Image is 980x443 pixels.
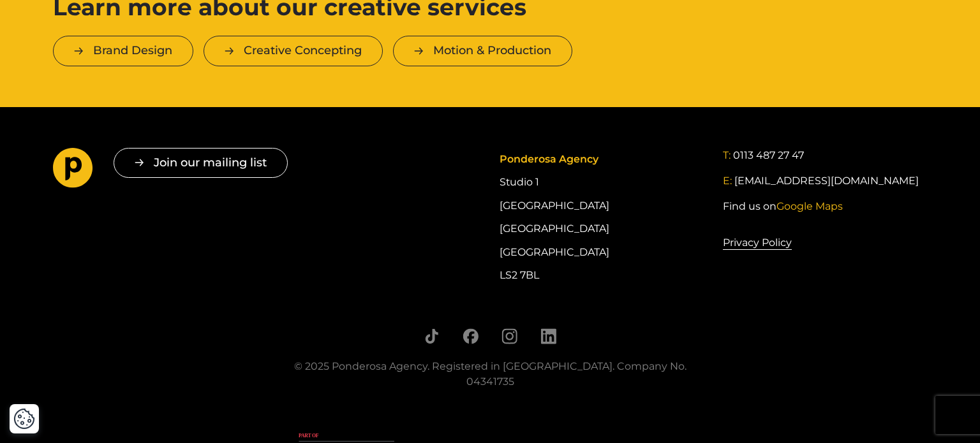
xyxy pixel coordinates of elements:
a: Go to homepage [53,148,93,192]
a: Creative Concepting [204,36,383,66]
span: E: [723,175,732,187]
a: 0113 487 27 47 [733,148,804,163]
span: T: [723,149,731,161]
span: Ponderosa Agency [500,153,598,165]
button: Cookie Settings [13,408,35,430]
a: Follow us on Instagram [501,328,517,344]
img: Revisit consent button [13,408,35,430]
button: Join our mailing list [114,148,288,178]
a: Motion & Production [393,36,572,66]
a: Follow us on LinkedIn [540,328,556,344]
a: Privacy Policy [723,235,792,251]
a: Brand Design [53,36,193,66]
div: Studio 1 [GEOGRAPHIC_DATA] [GEOGRAPHIC_DATA] [GEOGRAPHIC_DATA] LS2 7BL [500,148,704,287]
a: [EMAIL_ADDRESS][DOMAIN_NAME] [734,173,919,189]
a: Follow us on TikTok [424,328,440,344]
span: Google Maps [776,200,843,212]
div: © 2025 Ponderosa Agency. Registered in [GEOGRAPHIC_DATA]. Company No. 04341735 [276,359,704,389]
a: Follow us on Facebook [463,328,479,344]
a: Find us onGoogle Maps [723,199,843,214]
